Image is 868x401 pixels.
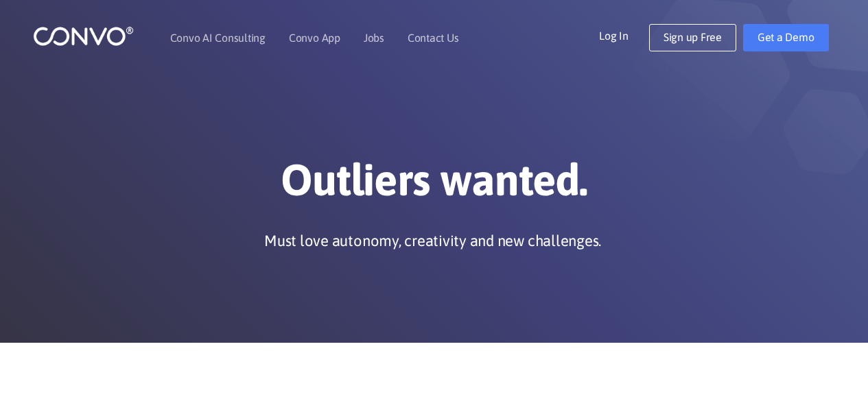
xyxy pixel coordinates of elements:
a: Get a Demo [743,24,829,51]
a: Log In [599,24,649,46]
img: logo_1.png [33,25,134,47]
a: Convo App [289,32,340,43]
a: Convo AI Consulting [170,32,266,43]
a: Contact Us [408,32,459,43]
a: Sign up Free [649,24,736,51]
p: Must love autonomy, creativity and new challenges. [264,230,601,251]
h1: Outliers wanted. [54,154,815,217]
a: Jobs [364,32,384,43]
